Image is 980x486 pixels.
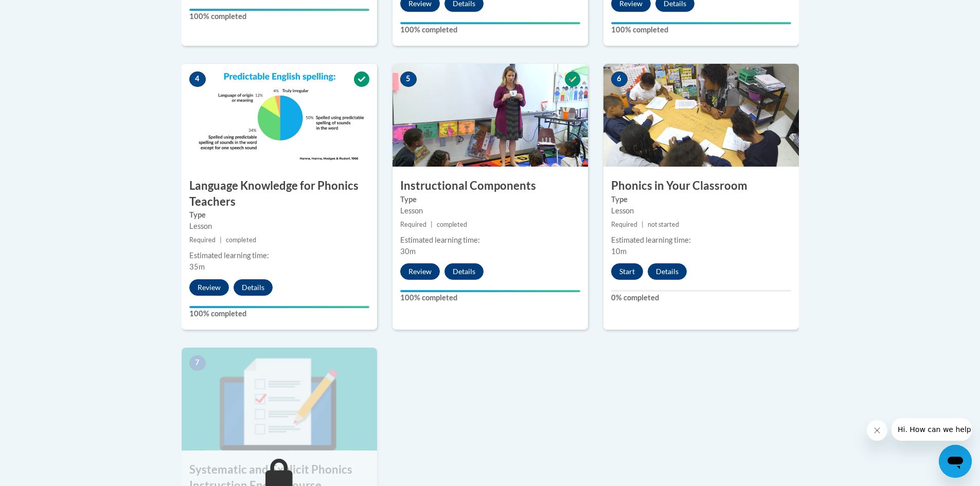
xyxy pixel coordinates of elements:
h3: Language Knowledge for Phonics Teachers [182,178,377,210]
span: completed [226,236,256,244]
span: 7 [189,355,206,371]
button: Details [444,263,484,280]
span: Required [400,221,426,228]
label: 100% completed [189,11,369,22]
span: Required [611,221,637,228]
button: Start [611,263,643,280]
span: | [220,236,222,244]
div: Lesson [611,205,791,217]
img: Course Image [182,348,377,451]
button: Review [400,263,440,280]
iframe: Close message [867,420,887,441]
div: Estimated learning time: [189,250,369,261]
div: Estimated learning time: [611,235,791,246]
span: not started [648,221,679,228]
span: | [642,221,644,228]
button: Details [648,263,687,280]
iframe: Button to launch messaging window [939,445,972,478]
img: Course Image [182,64,377,167]
button: Review [189,279,229,296]
div: Lesson [189,221,369,232]
img: Course Image [393,64,588,167]
label: 100% completed [611,24,791,35]
label: Type [400,194,580,205]
h3: Instructional Components [393,178,588,194]
label: 100% completed [189,308,369,319]
div: Your progress [189,9,369,11]
span: 30m [400,247,416,256]
iframe: Message from company [892,418,972,441]
label: 100% completed [400,292,580,303]
div: Your progress [400,22,580,24]
div: Lesson [400,205,580,217]
span: | [431,221,433,228]
span: Hi. How can we help? [6,7,83,15]
img: Course Image [603,64,799,167]
span: 35m [189,262,205,271]
div: Estimated learning time: [400,235,580,246]
span: 5 [400,71,417,87]
div: Your progress [611,22,791,24]
span: 10m [611,247,627,256]
div: Your progress [400,290,580,292]
div: Your progress [189,306,369,308]
label: Type [611,194,791,205]
span: Required [189,236,216,244]
button: Details [234,279,273,296]
span: 4 [189,71,206,87]
h3: Phonics in Your Classroom [603,178,799,194]
span: 6 [611,71,628,87]
label: 100% completed [400,24,580,35]
label: Type [189,209,369,221]
label: 0% completed [611,292,791,303]
span: completed [437,221,467,228]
